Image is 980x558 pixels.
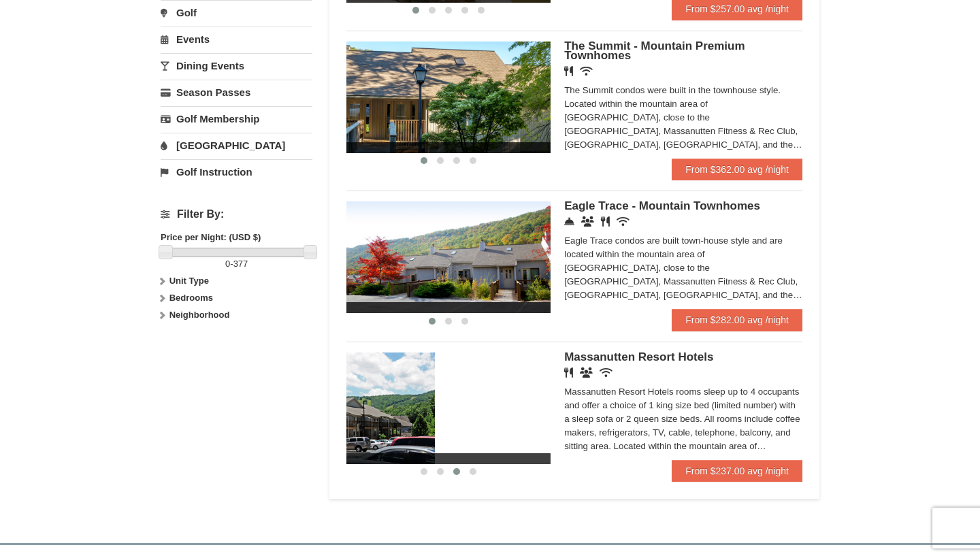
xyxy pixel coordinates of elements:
[672,309,802,331] a: From $282.00 avg /night
[564,66,573,76] i: Restaurant
[564,39,745,62] span: The Summit - Mountain Premium Townhomes
[233,259,248,269] span: 377
[581,216,594,227] i: Conference Facilities
[161,232,261,242] strong: Price per Night: (USD $)
[564,84,802,152] div: The Summit condos were built in the townhouse style. Located within the mountain area of [GEOGRAP...
[580,367,593,378] i: Banquet Facilities
[169,293,213,303] strong: Bedrooms
[161,27,312,52] a: Events
[601,216,610,227] i: Restaurant
[564,350,713,363] span: Massanutten Resort Hotels
[161,80,312,105] a: Season Passes
[161,133,312,158] a: [GEOGRAPHIC_DATA]
[225,259,230,269] span: 0
[617,216,630,227] i: Wireless Internet (free)
[169,310,230,320] strong: Neighborhood
[564,199,760,212] span: Eagle Trace - Mountain Townhomes
[564,385,802,453] div: Massanutten Resort Hotels rooms sleep up to 4 occupants and offer a choice of 1 king size bed (li...
[580,66,593,76] i: Wireless Internet (free)
[161,106,312,131] a: Golf Membership
[672,460,802,482] a: From $237.00 avg /night
[564,367,573,378] i: Restaurant
[161,208,312,220] h4: Filter By:
[564,234,802,302] div: Eagle Trace condos are built town-house style and are located within the mountain area of [GEOGRA...
[600,367,612,378] i: Wireless Internet (free)
[161,257,312,271] label: -
[672,159,802,180] a: From $362.00 avg /night
[161,53,312,78] a: Dining Events
[161,159,312,184] a: Golf Instruction
[564,216,574,227] i: Concierge Desk
[169,276,209,286] strong: Unit Type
